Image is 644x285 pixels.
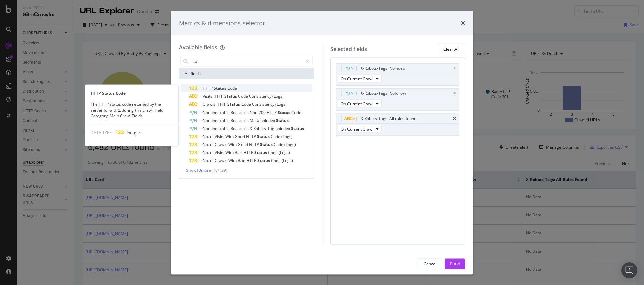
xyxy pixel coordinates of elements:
span: HTTP [243,150,254,155]
div: times [453,117,456,121]
span: Status [278,110,291,115]
div: Build [450,261,460,266]
span: Visits [203,93,213,99]
span: With [225,134,235,139]
div: X-Robots-Tags: Noindex [361,65,405,72]
span: X-Robots-Tag [250,126,275,131]
div: Selected fields [330,45,367,53]
span: Non-200 [250,110,267,115]
div: times [461,19,465,27]
span: noindex [275,126,291,131]
span: Consistency [252,101,275,107]
span: Status [257,134,271,139]
span: Status [260,142,274,147]
span: Consistency [249,93,272,99]
span: Meta [250,118,260,123]
span: Code [271,158,282,163]
button: On Current Crawl [338,100,382,108]
div: HTTP Status Code [85,90,178,96]
span: Good [235,134,246,139]
span: Non-Indexable [203,110,231,115]
span: With [228,158,238,163]
span: Non-Indexable [203,118,231,123]
span: Status [257,158,271,163]
span: HTTP [267,110,278,115]
span: of [210,150,215,155]
span: Reason [231,126,246,131]
span: Code [291,110,301,115]
button: Clear All [438,44,465,54]
span: Status [276,118,289,123]
div: Cancel [424,261,436,266]
span: Status [227,101,241,107]
span: Non-Indexable [203,126,231,131]
span: HTTP [216,101,227,107]
div: Clear All [443,46,459,52]
span: Bad [235,150,243,155]
span: Code [271,134,281,139]
span: of [210,142,215,147]
input: Search by field name [191,56,303,66]
span: is [246,110,250,115]
span: is [246,126,250,131]
span: No. [203,134,210,139]
span: With [228,142,238,147]
span: Show 10 more [186,167,211,173]
span: No. [203,142,210,147]
span: Crawls [215,158,228,163]
div: Metrics & dimensions selector [179,19,265,27]
span: is [246,118,250,123]
span: Good [238,142,249,147]
span: On Current Crawl [341,76,373,81]
button: Build [445,258,465,269]
div: The HTTP status code returned by the server for a URL during this crawl. Field Category: Main Cra... [85,101,178,118]
div: X-Robots-Tags: All rules found [361,115,416,122]
span: Code [227,85,237,91]
span: of [210,134,215,139]
div: Open Intercom Messenger [621,262,637,278]
span: Code [274,142,284,147]
button: Cancel [418,258,442,269]
span: noindex [260,118,276,123]
div: X-Robots-Tags: NoindextimesOn Current Crawl [336,63,460,86]
span: Status [291,126,304,131]
span: Status [254,150,268,155]
div: X-Robots-Tags: All rules foundtimesOn Current Crawl [336,114,460,136]
span: Crawls [215,142,228,147]
span: Code [241,101,252,107]
span: ( 10 / 129 ) [212,167,227,173]
span: Reason [231,110,246,115]
span: (Logs) [282,158,293,163]
span: On Current Crawl [341,126,373,132]
div: Available fields [179,44,217,51]
span: Visits [215,134,225,139]
span: With [225,150,235,155]
span: On Current Crawl [341,101,373,106]
button: On Current Crawl [338,125,382,133]
span: HTTP [246,158,257,163]
span: No. [203,150,210,155]
span: Bad [238,158,246,163]
div: X-Robots-Tags: NofollowtimesOn Current Crawl [336,88,460,111]
span: Code [238,93,249,99]
span: No. [203,158,210,163]
span: (Logs) [284,142,296,147]
span: HTTP [249,142,260,147]
button: On Current Crawl [338,75,382,83]
span: HTTP [203,85,214,91]
div: modal [171,11,473,274]
span: Visits [215,150,225,155]
div: X-Robots-Tags: Nofollow [361,90,406,97]
span: HTTP [213,93,224,99]
div: times [453,91,456,95]
span: HTTP [246,134,257,139]
span: Code [268,150,279,155]
div: All fields [179,68,314,79]
span: (Logs) [275,101,287,107]
span: (Logs) [272,93,284,99]
span: Status [214,85,227,91]
span: Crawls [203,101,216,107]
span: of [210,158,215,163]
span: Reason [231,118,246,123]
div: times [453,66,456,70]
